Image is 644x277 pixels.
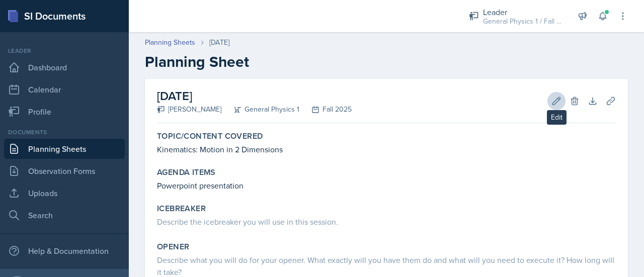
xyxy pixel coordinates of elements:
p: Kinematics: Motion in 2 Dimensions [157,143,616,155]
label: Topic/Content Covered [157,131,263,141]
a: Search [4,205,125,225]
a: Uploads [4,183,125,203]
label: Opener [157,242,189,252]
div: [DATE] [209,37,229,48]
div: General Physics 1 [221,104,299,115]
div: General Physics 1 / Fall 2025 [483,16,563,27]
div: Describe the icebreaker you will use in this session. [157,216,616,228]
div: Leader [4,46,125,55]
div: Documents [4,128,125,137]
div: Help & Documentation [4,241,125,261]
div: Fall 2025 [299,104,352,115]
a: Planning Sheets [145,37,195,48]
h2: [DATE] [157,87,352,105]
h2: Planning Sheet [145,53,628,71]
div: [PERSON_NAME] [157,104,221,115]
p: Powerpoint presentation [157,179,616,192]
a: Profile [4,102,125,122]
label: Agenda items [157,167,216,177]
a: Planning Sheets [4,139,125,159]
div: Leader [483,6,563,18]
button: Edit [547,92,566,110]
a: Calendar [4,79,125,100]
label: Icebreaker [157,204,206,214]
a: Observation Forms [4,161,125,181]
a: Dashboard [4,57,125,77]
